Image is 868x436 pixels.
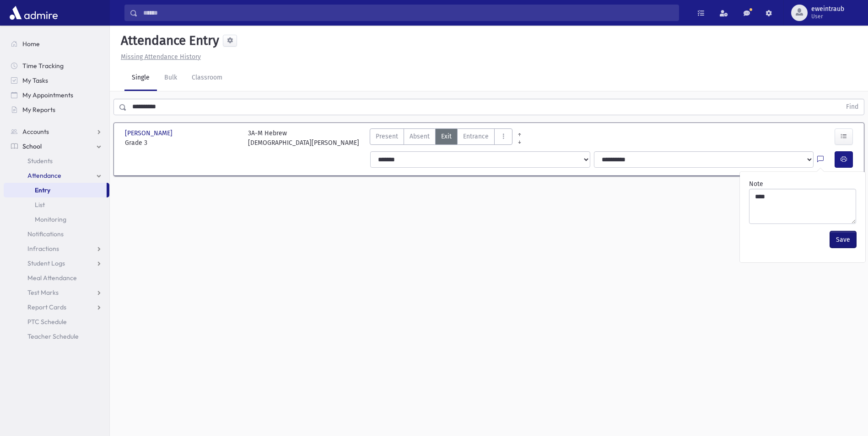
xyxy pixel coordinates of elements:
span: Student Logs [27,259,65,267]
div: 3A-M Hebrew [DEMOGRAPHIC_DATA][PERSON_NAME] [248,128,359,148]
span: User [811,13,844,20]
span: Present [376,132,398,141]
img: AdmirePro [7,4,60,22]
span: Notifications [27,230,64,238]
button: Save [830,231,856,248]
a: My Reports [4,102,109,117]
span: Monitoring [35,215,66,223]
span: PTC Schedule [27,318,67,326]
span: Entrance [463,132,489,141]
a: Report Cards [4,300,109,314]
a: Single [124,65,157,91]
span: Students [27,157,53,165]
a: My Tasks [4,73,109,88]
span: [PERSON_NAME] [125,128,174,138]
u: Missing Attendance History [121,53,201,61]
a: Infractions [4,241,109,256]
span: My Appointments [22,91,73,99]
span: Meal Attendance [27,274,77,282]
a: Meal Attendance [4,271,109,285]
a: Bulk [157,65,184,91]
a: Monitoring [4,212,109,227]
a: Time Tracking [4,58,109,73]
span: Test Marks [27,288,59,297]
input: Search [138,5,679,21]
a: Accounts [4,124,109,139]
div: AttTypes [370,128,512,148]
span: Attendance [27,171,61,180]
label: Note [749,179,763,189]
span: My Reports [22,106,55,114]
span: Exit [441,132,452,141]
span: List [35,201,45,209]
span: Home [22,40,40,48]
span: Report Cards [27,303,66,311]
span: Teacher Schedule [27,332,79,340]
span: Entry [35,186,50,194]
a: Entry [4,183,107,197]
a: Teacher Schedule [4,329,109,344]
a: Student Logs [4,256,109,271]
a: Missing Attendance History [117,53,201,61]
span: Accounts [22,128,49,136]
a: Students [4,154,109,168]
h5: Attendance Entry [117,33,219,48]
a: PTC Schedule [4,314,109,329]
a: My Appointments [4,88,109,102]
a: Test Marks [4,285,109,300]
a: Attendance [4,168,109,183]
span: Grade 3 [125,138,239,148]
span: My Tasks [22,76,48,85]
button: Find [841,99,864,115]
a: Classroom [184,65,230,91]
span: School [22,142,42,150]
span: Time Tracking [22,62,64,70]
span: Infractions [27,245,59,253]
a: Home [4,37,109,51]
a: School [4,139,109,154]
span: eweintraub [811,5,844,13]
a: List [4,197,109,212]
a: Notifications [4,227,109,241]
span: Absent [410,132,430,141]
